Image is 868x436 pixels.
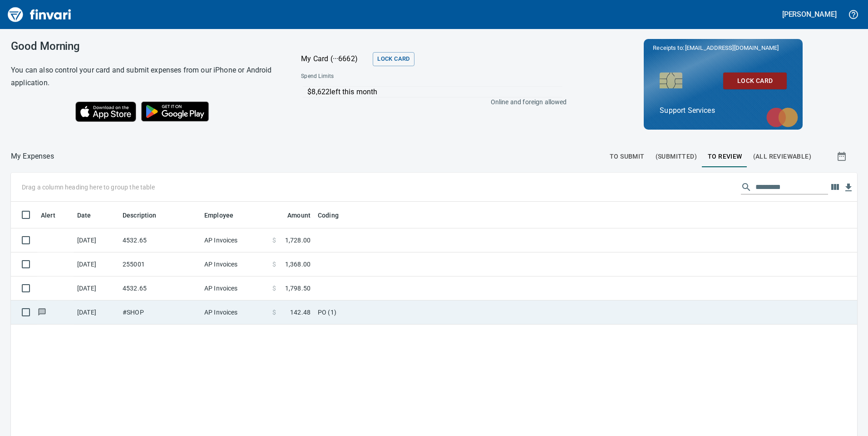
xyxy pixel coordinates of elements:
[285,260,311,269] span: 1,368.00
[41,210,67,221] span: Alert
[74,252,119,276] td: [DATE]
[653,44,794,53] p: Receipts to:
[780,7,839,21] button: [PERSON_NAME]
[730,75,779,87] span: Lock Card
[204,210,233,221] span: Employee
[318,210,350,221] span: Coding
[723,73,787,89] button: Lock Card
[201,300,269,325] td: AP Invoices
[314,300,541,325] td: PO (1)
[708,151,742,162] span: To Review
[753,151,811,162] span: (All Reviewable)
[828,145,857,167] button: Show transactions within a particular date range
[307,87,562,97] p: $8,622 left this month
[828,180,842,194] button: Choose columns to display
[74,228,119,252] td: [DATE]
[272,284,276,293] span: $
[201,276,269,300] td: AP Invoices
[287,210,311,221] span: Amount
[656,151,697,162] span: (Submitted)
[75,102,136,122] img: Download on the App Store
[22,183,155,192] p: Drag a column heading here to group the table
[373,52,414,66] button: Lock Card
[318,210,339,221] span: Coding
[294,97,567,107] p: Online and foreign allowed
[119,276,201,300] td: 4532.65
[782,10,837,19] h5: [PERSON_NAME]
[11,151,54,162] nav: breadcrumb
[201,228,269,252] td: AP Invoices
[119,300,201,325] td: #SHOP
[285,284,311,293] span: 1,798.50
[301,53,369,64] p: My Card (···6662)
[610,151,645,162] span: To Submit
[272,236,276,245] span: $
[11,40,278,53] h3: Good Morning
[301,72,449,81] span: Spend Limits
[77,210,91,221] span: Date
[74,276,119,300] td: [DATE]
[290,308,311,317] span: 142.48
[74,300,119,325] td: [DATE]
[11,64,278,89] h6: You can also control your card and submit expenses from our iPhone or Android application.
[5,4,74,25] img: Finvari
[660,105,787,116] p: Support Services
[684,44,779,52] span: [EMAIL_ADDRESS][DOMAIN_NAME]
[119,228,201,252] td: 4532.65
[842,181,855,194] button: Download Table
[762,103,803,132] img: mastercard.svg
[123,210,168,221] span: Description
[123,210,157,221] span: Description
[77,210,103,221] span: Date
[41,210,55,221] span: Alert
[119,252,201,276] td: 255001
[204,210,245,221] span: Employee
[11,151,54,162] p: My Expenses
[272,308,276,317] span: $
[377,54,409,64] span: Lock Card
[285,236,311,245] span: 1,728.00
[276,210,311,221] span: Amount
[136,97,214,126] img: Get it on Google Play
[201,252,269,276] td: AP Invoices
[37,309,47,315] span: Has messages
[272,260,276,269] span: $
